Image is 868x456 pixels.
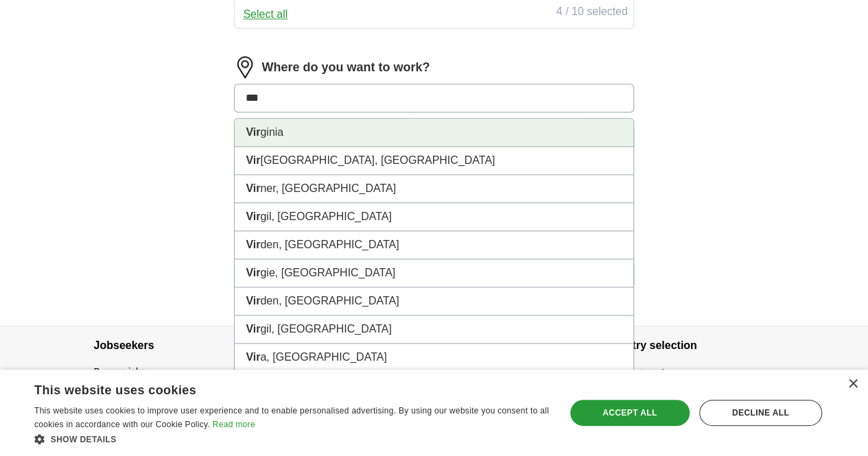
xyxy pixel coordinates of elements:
li: den, [GEOGRAPHIC_DATA] [235,287,633,315]
strong: Vir [246,211,260,222]
div: This website uses cookies [34,378,515,398]
div: Show details [34,432,550,446]
strong: Vir [246,295,260,307]
div: Close [847,379,858,389]
li: den, [GEOGRAPHIC_DATA] [235,231,633,259]
strong: Vir [246,351,260,363]
li: gil, [GEOGRAPHIC_DATA] [235,315,633,344]
div: 4 / 10 selected [556,3,628,23]
span: Show details [51,435,117,444]
img: location.png [234,56,256,78]
a: Browse jobs [94,366,146,377]
strong: Vir [246,126,260,138]
div: Accept all [570,400,690,426]
span: USA [632,366,652,381]
li: a, [GEOGRAPHIC_DATA] [235,344,633,372]
h4: Country selection [605,326,775,365]
li: gil, [GEOGRAPHIC_DATA] [235,203,633,231]
strong: Vir [246,267,260,278]
button: change [657,366,688,381]
li: gie, [GEOGRAPHIC_DATA] [235,259,633,287]
strong: Vir [246,154,260,166]
strong: Vir [246,182,260,194]
li: ginia [235,119,633,147]
strong: Vir [246,239,260,250]
div: Decline all [699,400,822,426]
li: ner, [GEOGRAPHIC_DATA] [235,175,633,203]
label: Where do you want to work? [261,58,430,77]
a: Read more, opens a new window [213,420,255,429]
span: This website uses cookies to improve user experience and to enable personalised advertising. By u... [34,406,549,429]
strong: Vir [246,323,260,335]
button: Select all [243,6,288,23]
li: [GEOGRAPHIC_DATA], [GEOGRAPHIC_DATA] [235,147,633,175]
